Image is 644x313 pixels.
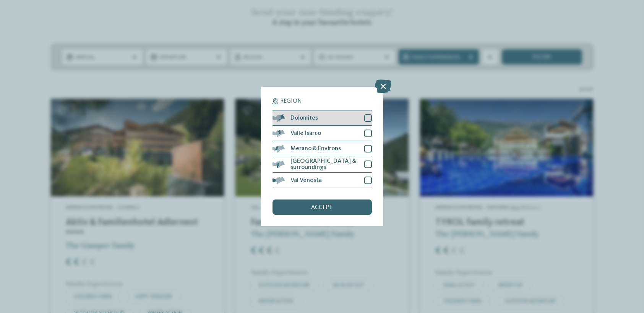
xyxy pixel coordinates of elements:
[290,158,358,170] span: [GEOGRAPHIC_DATA] & surroundings
[290,115,318,121] span: Dolomites
[290,177,322,183] span: Val Venosta
[290,130,321,136] span: Valle Isarco
[281,98,302,104] span: Region
[290,146,341,152] span: Merano & Environs
[311,204,333,211] span: accept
